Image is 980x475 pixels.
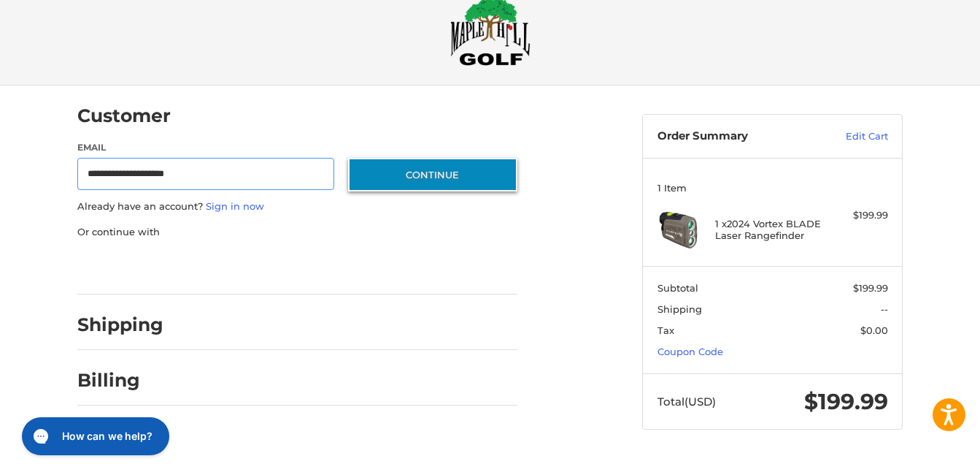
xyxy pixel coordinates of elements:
h2: Customer [77,104,171,127]
span: $199.99 [853,282,888,294]
span: Shipping [657,303,702,315]
iframe: PayPal-paylater [196,254,306,280]
span: -- [881,303,888,315]
iframe: PayPal-paypal [73,254,182,280]
iframe: PayPal-venmo [320,254,430,280]
a: Edit Cart [814,129,888,144]
span: Tax [657,324,674,336]
a: Coupon Code [657,346,723,357]
a: Sign in now [206,200,264,212]
span: $0.00 [860,324,888,336]
h4: 1 x 2024 Vortex BLADE Laser Rangefinder [715,218,827,242]
span: Total (USD) [657,395,716,408]
h3: Order Summary [657,129,814,144]
button: Continue [348,158,517,191]
iframe: Gorgias live chat messenger [15,412,174,460]
p: Or continue with [77,225,517,240]
span: $199.99 [804,388,888,415]
label: Email [77,141,334,154]
div: $199.99 [830,208,888,223]
p: Already have an account? [77,199,517,214]
span: Subtotal [657,282,698,294]
h2: Shipping [77,313,163,336]
h2: Billing [77,369,163,392]
h3: 1 Item [657,182,888,194]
